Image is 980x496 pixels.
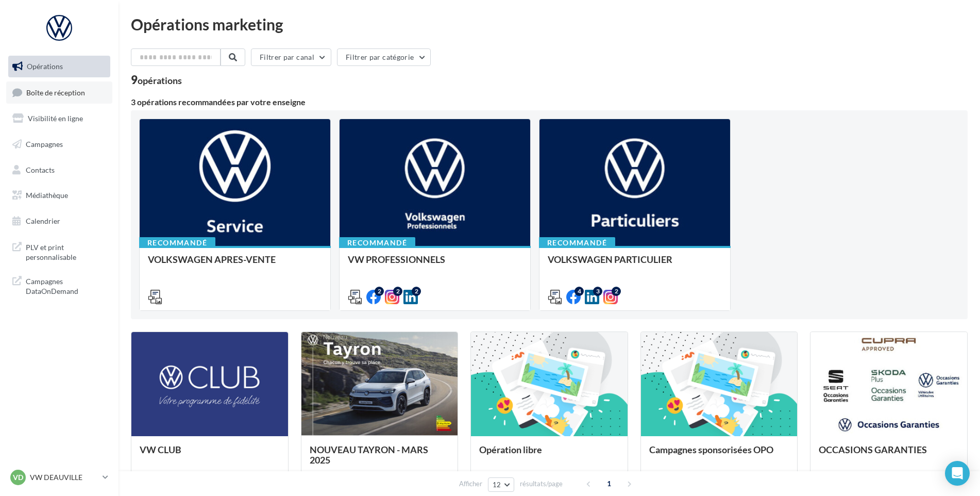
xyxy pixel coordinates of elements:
div: Opérations marketing [131,16,968,32]
div: 2 [412,287,421,296]
span: VOLKSWAGEN PARTICULIER [548,254,672,265]
span: VOLKSWAGEN APRES-VENTE [148,254,276,265]
span: Boîte de réception [26,88,85,96]
span: VD [13,472,23,483]
div: 2 [375,287,384,296]
div: 4 [575,287,584,296]
div: 3 opérations recommandées par votre enseigne [131,98,968,106]
button: Filtrer par catégorie [337,48,431,66]
span: Visibilité en ligne [28,114,83,123]
div: 2 [393,287,402,296]
span: résultats/page [520,479,563,489]
span: 12 [493,481,501,489]
a: Campagnes [6,134,112,155]
span: Médiathèque [26,191,68,200]
span: Opération libre [479,444,542,455]
span: OCCASIONS GARANTIES [819,444,927,455]
span: Calendrier [26,217,60,225]
a: Boîte de réception [6,81,112,104]
span: Opérations [27,62,63,71]
a: Contacts [6,159,112,181]
span: NOUVEAU TAYRON - MARS 2025 [310,444,428,466]
div: opérations [138,76,182,85]
p: VW DEAUVILLE [30,472,98,483]
a: Calendrier [6,210,112,232]
span: VW PROFESSIONNELS [348,254,445,265]
div: 9 [131,74,182,86]
button: Filtrer par canal [251,48,331,66]
span: Campagnes DataOnDemand [26,274,106,296]
a: PLV et print personnalisable [6,236,112,267]
div: Recommandé [339,237,415,249]
a: Visibilité en ligne [6,108,112,129]
span: Campagnes [26,140,63,148]
span: VW CLUB [140,444,181,455]
button: 12 [488,477,514,492]
div: Open Intercom Messenger [945,461,970,486]
div: Recommandé [139,237,215,249]
a: VD VW DEAUVILLE [8,468,110,487]
div: Recommandé [539,237,615,249]
a: Opérations [6,56,112,77]
span: Campagnes sponsorisées OPO [649,444,773,455]
span: Contacts [26,165,55,174]
span: 1 [601,475,617,492]
a: Campagnes DataOnDemand [6,270,112,301]
span: Afficher [459,479,482,489]
div: 3 [593,287,602,296]
span: PLV et print personnalisable [26,240,106,262]
div: 2 [612,287,621,296]
a: Médiathèque [6,185,112,206]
